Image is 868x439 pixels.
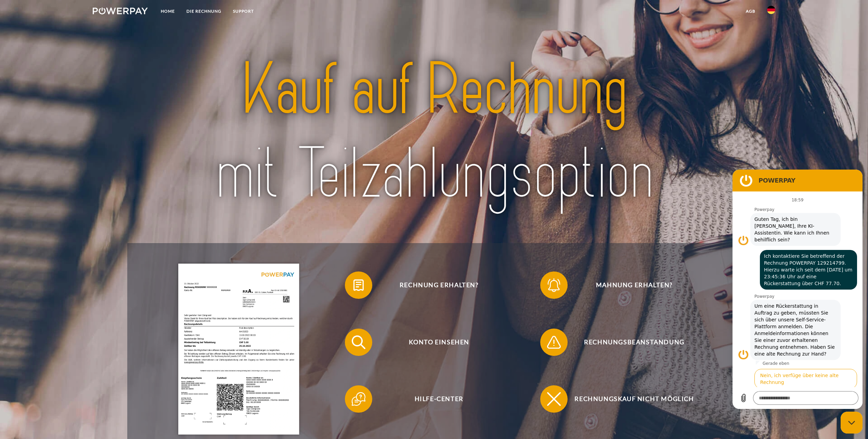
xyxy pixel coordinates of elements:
[178,264,299,435] img: single_invoice_powerpay_de.jpg
[345,385,523,413] button: Hilfe-Center
[540,385,718,413] button: Rechnungskauf nicht möglich
[545,390,562,408] img: qb_close.svg
[93,8,148,14] img: logo-powerpay-white.svg
[550,329,718,356] span: Rechnungsbeanstandung
[163,44,705,220] img: title-powerpay_de.svg
[350,334,367,351] img: qb_search.svg
[227,5,260,17] a: SUPPORT
[545,277,562,294] img: qb_bell.svg
[740,5,761,17] a: agb
[355,271,523,299] span: Rechnung erhalten?
[545,334,562,351] img: qb_warning.svg
[345,271,523,299] button: Rechnung erhalten?
[345,329,523,356] button: Konto einsehen
[841,412,863,434] iframe: Schaltfläche zum Öffnen des Messaging-Fensters; Konversation läuft
[550,385,718,413] span: Rechnungskauf nicht möglich
[540,271,718,299] button: Mahnung erhalten?
[181,5,227,17] a: DIE RECHNUNG
[550,271,718,299] span: Mahnung erhalten?
[355,385,523,413] span: Hilfe-Center
[155,5,181,17] a: Home
[540,329,718,356] button: Rechnungsbeanstandung
[355,329,523,356] span: Konto einsehen
[350,390,367,408] img: qb_help.svg
[350,277,367,294] img: qb_bill.svg
[733,170,863,409] iframe: Messaging-Fenster
[767,6,775,14] img: de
